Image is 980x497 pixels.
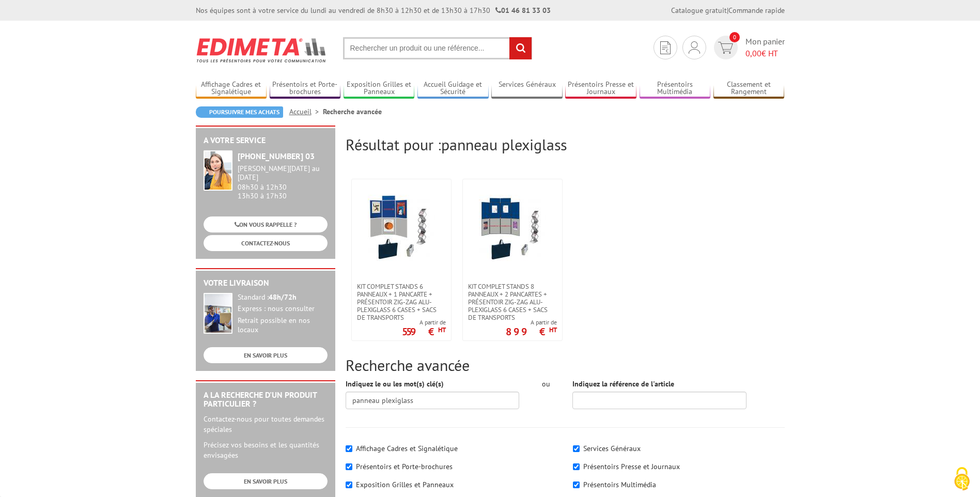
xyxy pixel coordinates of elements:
[323,106,382,117] li: Recherche avancée
[745,36,785,59] span: Mon panier
[289,107,323,116] a: Accueil
[356,462,453,471] label: Présentoirs et Porte-brochures
[204,347,328,363] a: EN SAVOIR PLUS
[238,304,328,314] div: Express : nous consulter
[565,80,636,97] a: Présentoirs Presse et Journaux
[204,278,328,288] h2: Votre livraison
[204,136,328,145] h2: A votre service
[495,6,551,15] strong: 01 46 81 33 03
[204,216,328,232] a: ON VOUS RAPPELLE ?
[196,5,551,15] div: Nos équipes sont à votre service du lundi au vendredi de 8h30 à 12h30 et de 13h30 à 17h30
[573,445,580,452] input: Services Généraux
[238,164,328,182] div: [PERSON_NAME][DATE] au [DATE]
[204,414,328,434] p: Contactez-nous pour toutes demandes spéciales
[463,283,562,321] a: Kit complet stands 8 panneaux + 2 pancartes + présentoir zig-zag alu-plexiglass 6 cases + sacs de...
[346,136,785,153] h2: Résultat pour :
[713,80,785,97] a: Classement et Rangement
[196,106,283,118] a: Poursuivre mes achats
[238,316,328,335] div: Retrait possible en nos locaux
[269,292,297,302] strong: 48h/72h
[640,80,711,97] a: Présentoirs Multimédia
[357,283,446,321] span: Kit complet stands 6 panneaux + 1 pancarte + présentoir zig-zag alu-plexiglass 6 cases + sacs de ...
[356,444,458,453] label: Affichage Cadres et Signalétique
[583,480,656,489] label: Présentoirs Multimédia
[549,325,557,334] sup: HT
[270,80,341,97] a: Présentoirs et Porte-brochures
[573,463,580,470] input: Présentoirs Presse et Journaux
[343,37,532,59] input: Rechercher un produit ou une référence...
[204,293,232,334] img: widget-livraison.jpg
[509,37,532,59] input: rechercher
[718,42,733,54] img: devis rapide
[402,329,446,335] p: 559 €
[506,318,557,327] span: A partir de
[238,164,328,200] div: 08h30 à 12h30 13h30 à 17h30
[745,48,785,59] span: € HT
[949,466,975,492] img: Cookies (fenêtre modale)
[204,440,328,460] p: Précisez vos besoins et les quantités envisagées
[368,195,435,262] img: Kit complet stands 6 panneaux + 1 pancarte + présentoir zig-zag alu-plexiglass 6 cases + sacs de ...
[944,462,980,497] button: Cookies (fenêtre modale)
[671,5,785,15] div: |
[346,356,785,374] h2: Recherche avancée
[196,80,267,97] a: Affichage Cadres et Signalétique
[671,6,727,15] a: Catalogue gratuit
[346,379,444,389] label: Indiquez le ou les mot(s) clé(s)
[344,80,415,97] a: Exposition Grilles et Panneaux
[402,318,446,327] span: A partir de
[352,283,451,321] a: Kit complet stands 6 panneaux + 1 pancarte + présentoir zig-zag alu-plexiglass 6 cases + sacs de ...
[583,444,641,453] label: Services Généraux
[583,462,680,471] label: Présentoirs Presse et Journaux
[711,36,785,59] a: devis rapide 0 Mon panier 0,00€ HT
[238,151,315,161] strong: [PHONE_NUMBER] 03
[204,150,232,191] img: widget-service.jpg
[535,379,557,389] div: ou
[346,482,352,488] input: Exposition Grilles et Panneaux
[196,31,328,69] img: Edimeta
[729,32,740,42] span: 0
[346,445,352,452] input: Affichage Cadres et Signalétique
[417,80,489,97] a: Accueil Guidage et Sécurité
[438,325,446,334] sup: HT
[441,134,567,154] span: panneau plexiglass
[204,473,328,489] a: EN SAVOIR PLUS
[238,293,328,302] div: Standard :
[479,195,546,262] img: Kit complet stands 8 panneaux + 2 pancartes + présentoir zig-zag alu-plexiglass 6 cases + sacs de...
[356,480,454,489] label: Exposition Grilles et Panneaux
[506,329,557,335] p: 899 €
[204,391,328,409] h2: A la recherche d'un produit particulier ?
[204,235,328,251] a: CONTACTEZ-NOUS
[660,41,671,54] img: devis rapide
[745,48,761,58] span: 0,00
[573,482,580,488] input: Présentoirs Multimédia
[491,80,563,97] a: Services Généraux
[728,6,785,15] a: Commande rapide
[468,283,557,321] span: Kit complet stands 8 panneaux + 2 pancartes + présentoir zig-zag alu-plexiglass 6 cases + sacs de...
[346,463,352,470] input: Présentoirs et Porte-brochures
[689,41,700,54] img: devis rapide
[572,379,674,389] label: Indiquez la référence de l'article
